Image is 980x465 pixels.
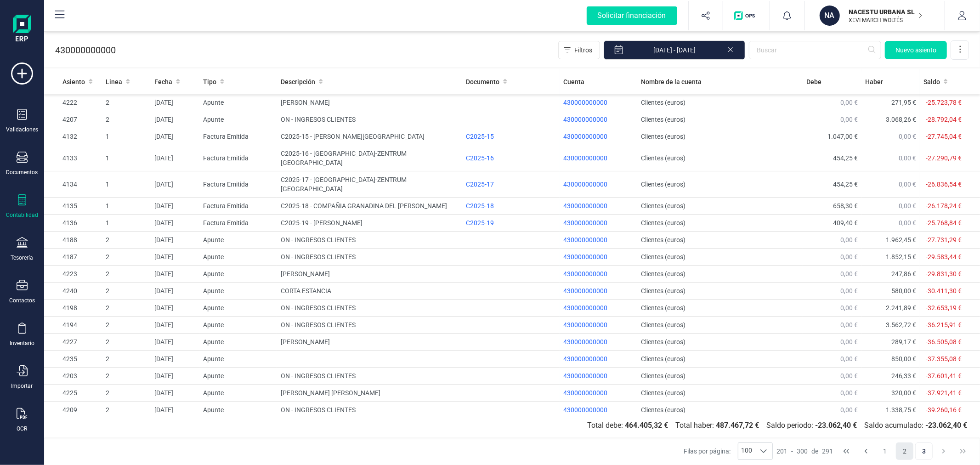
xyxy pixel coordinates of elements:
td: 4207 [44,111,102,128]
td: Apunte [199,385,278,402]
span: 0,00 € [899,219,916,227]
span: Documento [466,77,499,86]
span: 201 [776,447,787,456]
span: 1.047,00 € [827,133,858,140]
td: [PERSON_NAME] [PERSON_NAME] [277,385,462,402]
td: ON - INGRESOS CLIENTES [277,300,462,317]
td: ON - INGRESOS CLIENTES [277,402,462,419]
td: 4198 [44,300,102,317]
button: Nuevo asiento [885,41,947,59]
td: Clientes (euros) [637,171,803,198]
td: [DATE] [151,145,199,171]
div: Contabilidad [6,211,38,219]
span: 454,25 € [833,181,858,188]
span: Haber [865,77,883,86]
span: 0,00 € [840,321,858,329]
span: 430000000000 [563,154,607,162]
td: Clientes (euros) [637,351,803,368]
span: -37.601,41 € [926,372,962,380]
span: 1.962,45 € [886,236,916,244]
span: 430000000000 [563,116,607,123]
b: 464.405,32 € [625,421,668,430]
td: Apunte [199,94,278,111]
td: [PERSON_NAME] [277,266,462,283]
td: [DATE] [151,215,199,232]
span: 430000000000 [563,219,607,227]
td: ON - INGRESOS CLIENTES [277,232,462,249]
td: 2 [102,334,151,351]
td: [DATE] [151,283,199,300]
span: 430000000000 [563,202,607,210]
button: NANACESTU URBANA SLXEVI MARCH WOLTÉS [816,1,934,30]
span: Nombre de la cuenta [641,77,702,86]
span: 291 [822,447,833,456]
td: 4134 [44,171,102,198]
span: 580,00 € [891,287,916,295]
span: -36.215,91 € [926,321,962,329]
td: [DATE] [151,368,199,385]
td: Factura Emitida [199,128,278,145]
td: 4223 [44,266,102,283]
span: -30.411,30 € [926,287,962,295]
td: ON - INGRESOS CLIENTES [277,368,462,385]
span: 658,30 € [833,202,858,210]
td: Apunte [199,232,278,249]
td: 2 [102,368,151,385]
div: Inventario [10,340,34,347]
span: -32.653,19 € [926,304,962,312]
span: 0,00 € [840,99,858,106]
div: Importar [11,382,33,390]
span: 1.338,75 € [886,406,916,414]
span: 0,00 € [899,181,916,188]
span: 100 [738,443,755,459]
button: First Page [838,442,855,460]
span: -27.731,29 € [926,236,962,244]
img: Logo Finanedi [13,15,31,44]
td: 4136 [44,215,102,232]
span: Debe [807,77,822,86]
button: Solicitar financiación [576,1,688,30]
span: 247,86 € [891,270,916,278]
td: 2 [102,232,151,249]
td: 2 [102,111,151,128]
span: 0,00 € [840,253,858,261]
td: [DATE] [151,128,199,145]
span: 430000000000 [563,406,607,414]
td: 2 [102,317,151,334]
button: Previous Page [857,442,875,460]
img: Logo de OPS [734,11,759,20]
span: -26.178,24 € [926,202,962,210]
button: Next Page [935,442,952,460]
td: Apunte [199,283,278,300]
td: Clientes (euros) [637,402,803,419]
span: -27.290,79 € [926,154,962,162]
span: Saldo periodo: [763,420,861,431]
span: -26.836,54 € [926,181,962,188]
div: - [776,447,833,456]
div: Tesorería [11,254,34,261]
div: C2025-19 [466,218,556,227]
td: 4227 [44,334,102,351]
span: 300 [797,447,808,456]
td: Apunte [199,300,278,317]
span: 271,95 € [891,99,916,106]
span: 0,00 € [840,270,858,278]
td: Clientes (euros) [637,317,803,334]
span: 430000000000 [563,321,607,329]
div: Solicitar financiación [587,6,677,25]
span: Saldo acumulado: [861,420,971,431]
td: [DATE] [151,249,199,266]
b: -23.062,40 € [925,421,967,430]
td: [PERSON_NAME] [277,334,462,351]
b: -23.062,40 € [815,421,857,430]
div: C2025-16 [466,153,556,163]
td: [DATE] [151,111,199,128]
td: Clientes (euros) [637,368,803,385]
button: Last Page [954,442,972,460]
span: 430000000000 [563,253,607,261]
td: 2 [102,385,151,402]
span: de [811,447,818,456]
td: Clientes (euros) [637,94,803,111]
span: -39.260,16 € [926,406,962,414]
td: Clientes (euros) [637,334,803,351]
